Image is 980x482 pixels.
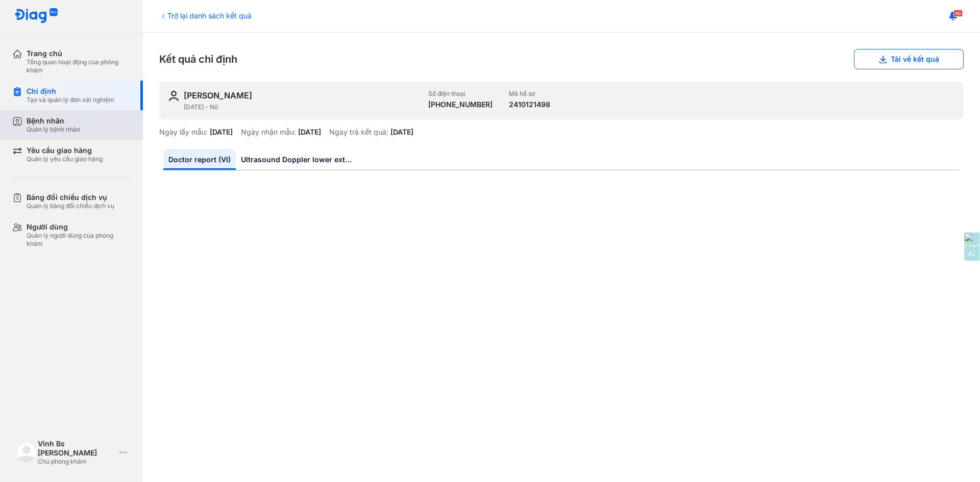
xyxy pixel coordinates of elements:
[184,90,252,101] div: [PERSON_NAME]
[167,90,180,102] img: user-icon
[27,202,114,210] div: Quản lý bảng đối chiếu dịch vụ
[27,155,103,163] div: Quản lý yêu cầu giao hàng
[509,100,550,109] div: 2410121498
[27,222,131,232] div: Người dùng
[27,49,131,58] div: Trang chủ
[163,149,236,170] a: Doctor report (VI)
[38,458,115,466] div: Chủ phòng khám
[159,10,252,21] div: Trở lại danh sách kết quả
[38,439,115,458] div: Vinh Bs [PERSON_NAME]
[241,128,296,137] div: Ngày nhận mẫu:
[298,128,321,137] div: [DATE]
[428,100,493,109] div: [PHONE_NUMBER]
[854,49,964,69] button: Tải về kết quả
[27,87,114,96] div: Chỉ định
[14,8,58,24] img: logo
[27,232,131,248] div: Quản lý người dùng của phòng khám
[16,442,37,463] img: logo
[390,128,413,137] div: [DATE]
[27,96,114,104] div: Tạo và quản lý đơn xét nghiệm
[27,116,80,125] div: Bệnh nhân
[159,49,964,69] div: Kết quả chỉ định
[27,146,103,155] div: Yêu cầu giao hàng
[329,128,388,137] div: Ngày trả kết quả:
[509,90,550,98] div: Mã hồ sơ
[953,10,963,17] span: 86
[159,128,208,137] div: Ngày lấy mẫu:
[27,125,80,134] div: Quản lý bệnh nhân
[184,103,420,111] div: [DATE] - Nữ
[428,90,493,98] div: Số điện thoại
[236,149,358,170] a: Ultrasound Doppler lower extremity vessels
[210,128,233,137] div: [DATE]
[27,58,131,74] div: Tổng quan hoạt động của phòng khám
[27,193,114,202] div: Bảng đối chiếu dịch vụ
